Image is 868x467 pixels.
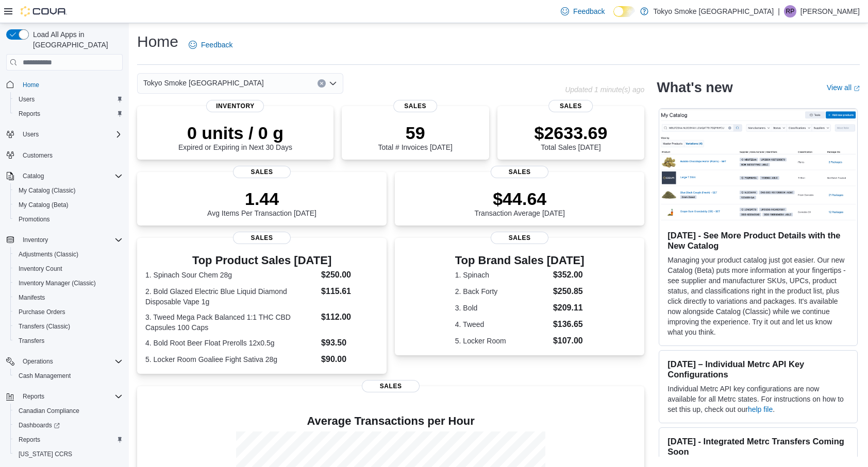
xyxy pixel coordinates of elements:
span: Sales [549,100,593,112]
dt: 4. Tweed [455,319,549,330]
span: Transfers (Classic) [19,322,70,331]
button: My Catalog (Classic) [10,183,127,198]
span: Reports [14,108,123,120]
a: Purchase Orders [14,306,70,318]
span: Promotions [14,213,123,226]
span: Adjustments (Classic) [14,248,123,261]
button: Reports [19,390,48,403]
span: Home [19,78,123,91]
h3: [DATE] - Integrated Metrc Transfers Coming Soon [667,436,849,457]
p: $44.64 [474,188,565,209]
span: Sales [491,166,548,178]
span: Dashboards [14,419,123,431]
div: Avg Items Per Transaction [DATE] [207,188,316,217]
a: View allExternal link [827,83,860,92]
button: My Catalog (Beta) [10,198,127,212]
a: help file [748,405,773,413]
span: Sales [491,232,548,244]
button: Transfers [10,334,127,348]
a: Promotions [14,213,54,226]
span: Feedback [573,6,605,16]
p: 0 units / 0 g [178,123,292,143]
h3: [DATE] - See More Product Details with the New Catalog [667,230,849,251]
span: Transfers (Classic) [14,320,123,333]
svg: External link [854,85,860,92]
h2: What's new [657,79,732,96]
a: Customers [19,149,57,162]
span: [US_STATE] CCRS [19,450,72,458]
span: Users [14,93,123,106]
span: Sales [393,100,438,112]
a: Transfers [14,335,48,347]
p: Individual Metrc API key configurations are now available for all Metrc states. For instructions ... [667,384,849,414]
a: Feedback [557,1,609,22]
a: Reports [14,108,44,120]
span: Canadian Compliance [19,407,79,415]
a: Feedback [185,34,237,55]
dd: $250.00 [321,269,378,281]
div: Ruchit Patel [784,5,796,18]
button: Operations [19,355,57,368]
dd: $136.65 [553,318,585,331]
dt: 3. Tweed Mega Pack Balanced 1:1 THC CBD Capsules 100 Caps [145,312,317,333]
button: Home [2,77,127,92]
button: Manifests [10,290,127,305]
p: Updated 1 minute(s) ago [565,85,644,94]
div: Expired or Expiring in Next 30 Days [178,123,292,151]
span: Cash Management [19,372,71,380]
dd: $352.00 [553,269,585,281]
a: Users [14,93,39,106]
a: Inventory Count [14,263,66,275]
p: $2633.69 [535,123,608,143]
button: Inventory [2,233,127,247]
span: Washington CCRS [14,448,123,460]
h1: Home [137,31,178,52]
span: Inventory Count [19,265,62,273]
span: Reports [19,390,123,403]
span: Catalog [23,172,44,180]
span: Transfers [19,337,44,345]
button: Promotions [10,212,127,227]
span: Inventory [23,236,48,244]
span: Adjustments (Classic) [19,250,78,258]
a: Canadian Compliance [14,405,84,417]
span: Feedback [201,40,232,50]
span: Purchase Orders [14,306,123,318]
a: Inventory Manager (Classic) [14,277,100,289]
button: Clear input [318,79,326,88]
span: Dashboards [19,421,60,429]
a: My Catalog (Classic) [14,184,80,197]
span: Users [23,130,39,139]
span: Transfers [14,335,123,347]
button: Cash Management [10,369,127,383]
button: [US_STATE] CCRS [10,447,127,461]
a: Transfers (Classic) [14,320,74,333]
span: Reports [14,434,123,446]
button: Purchase Orders [10,305,127,319]
span: Tokyo Smoke [GEOGRAPHIC_DATA] [143,77,264,89]
span: Inventory Manager (Classic) [14,277,123,289]
button: Catalog [2,169,127,183]
a: Home [19,79,43,91]
button: Reports [2,389,127,404]
dt: 1. Spinach [455,270,549,280]
span: Inventory Count [14,263,123,275]
dt: 1. Spinach Sour Chem 28g [145,270,317,280]
button: Transfers (Classic) [10,319,127,334]
span: My Catalog (Classic) [19,186,76,195]
span: Inventory [19,234,123,246]
span: Reports [19,436,40,444]
span: Customers [19,149,123,162]
button: Users [10,92,127,107]
span: Sales [362,380,420,392]
div: Total Sales [DATE] [535,123,608,151]
span: Sales [233,166,291,178]
button: Catalog [19,170,48,182]
dd: $115.61 [321,285,378,298]
button: Users [2,127,127,142]
h4: Average Transactions per Hour [145,415,636,427]
span: Users [19,128,123,141]
span: Inventory Manager (Classic) [19,279,96,287]
span: Operations [23,357,53,366]
span: Home [23,81,39,89]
